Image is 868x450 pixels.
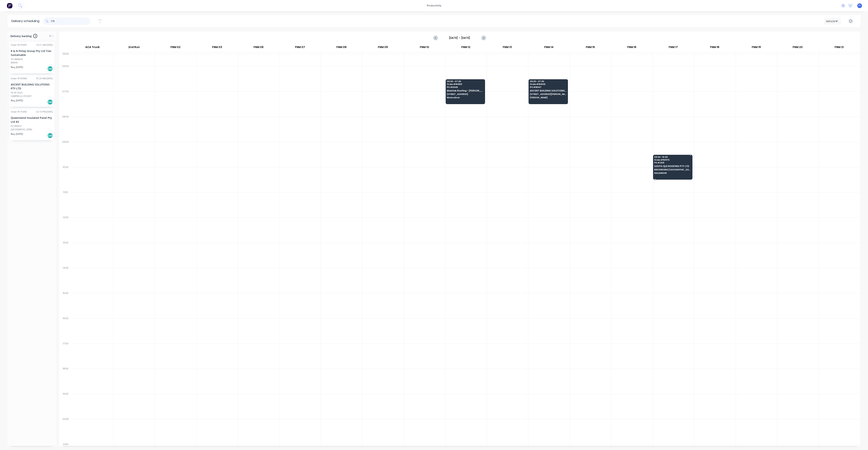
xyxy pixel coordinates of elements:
[530,80,566,82] span: 06:30 - 07:30
[8,15,43,27] div: Delivery scheduling
[447,86,483,88] span: PO # 6348
[11,132,23,136] span: Req. [DATE]
[59,64,72,89] div: 06:00
[530,93,566,95] span: [STREET_ADDRESS][PERSON_NAME]
[11,82,53,90] div: ASCENT BUILDING SOLUTIONS PTY LTD
[654,156,691,158] span: 09:30 - 10:30
[59,392,72,417] div: 19:00
[11,43,27,47] div: Order # 193995
[530,83,566,85] span: Order # 194149
[59,89,72,114] div: 07:00
[653,44,694,52] div: FNM 17
[47,66,53,72] div: Del
[59,140,72,165] div: 09:00
[530,89,566,92] span: ASCENT BUILDING SOLUTIONS PTY LTD
[362,44,403,52] div: FNM 09
[59,190,72,215] div: 11:00
[824,18,841,24] button: Vehicle
[113,44,155,52] div: 2nd Run
[858,4,861,7] span: F1
[59,366,72,392] div: 18:00
[11,95,53,98] div: CAMPBELLS POCKET
[11,124,22,128] div: PO #WEST
[59,240,72,266] div: 13:00
[59,442,72,447] div: 21:00
[447,96,483,99] span: Molendinar
[447,89,483,92] span: Maintek Roofing - [PERSON_NAME]
[36,110,53,114] div: 02:19 PM [DATE]
[425,3,443,8] div: productivity
[654,172,691,174] span: KALLANGUR
[826,19,837,23] div: Vehicle
[11,66,23,69] span: Req. [DATE]
[487,44,528,52] div: FNM 13
[47,133,53,138] div: Del
[777,44,818,52] div: FNM 20
[238,44,279,52] div: FNM 06
[11,49,53,57] div: R & N Finlay Group Pty Ltd T/as Sustainable
[59,114,72,140] div: 08:00
[33,34,37,38] span: 3
[11,91,22,95] div: PO #17429
[447,93,483,95] span: [STREET_ADDRESS]
[818,44,860,52] div: FNM 21
[51,17,90,25] input: Search for orders
[447,83,483,85] span: Order # 194153
[11,61,53,64] div: BANYA
[654,162,691,164] span: PO # 2631
[11,128,53,131] div: [GEOGRAPHIC_DATA]
[530,96,566,99] span: [PERSON_NAME]
[59,291,72,316] div: 15:00
[611,44,652,52] div: FNM 16
[11,110,27,114] div: Order # 175405
[654,165,691,167] span: SOUTH QLD ROOFING PTY LTD
[59,266,72,291] div: 14:00
[279,44,321,52] div: FNM 07
[10,34,32,38] span: Delivery backlog
[155,44,196,52] div: FNM 02
[47,99,53,105] div: Del
[447,80,483,82] span: 06:30 - 07:30
[59,417,72,442] div: 20:00
[36,43,53,47] div: 10:21 AM [DATE]
[11,116,53,124] div: Queensland Insulated Panel Pty Ltd #2
[36,77,53,80] div: 07:24 AM [DATE]
[528,44,569,52] div: FNM 14
[445,44,487,52] div: FNM 12
[59,316,72,341] div: 16:00
[654,159,691,161] span: Order # 194175
[11,77,27,80] div: Order # 193964
[59,215,72,240] div: 12:00
[530,86,566,88] span: PO # 18347
[11,58,23,61] div: PO #BANYA
[654,169,691,171] span: BRICKWORKS [GEOGRAPHIC_DATA]
[736,44,777,52] div: FNM 19
[72,44,113,52] div: ACA Truck
[59,341,72,367] div: 17:00
[196,44,238,52] div: FNM 03
[59,165,72,190] div: 10:00
[11,99,23,102] span: Req. [DATE]
[321,44,362,52] div: FNM 08
[7,3,12,8] img: Factory
[694,44,735,52] div: FNM 18
[570,44,611,52] div: FNM 15
[404,44,445,52] div: FNM 10
[59,52,72,64] div: 05:30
